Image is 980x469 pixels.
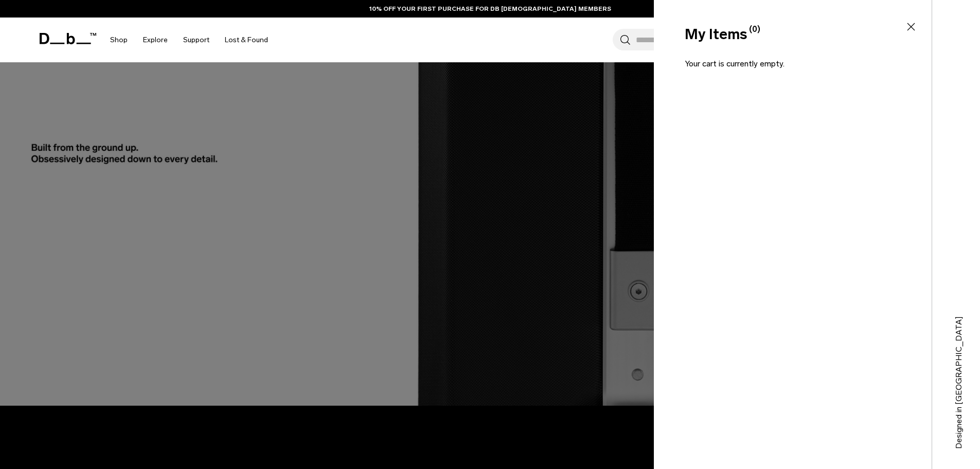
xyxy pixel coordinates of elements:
[369,4,611,13] a: 10% OFF YOUR FIRST PURCHASE FOR DB [DEMOGRAPHIC_DATA] MEMBERS
[685,24,899,45] div: My Items
[685,58,901,86] p: Your cart is currently empty.
[225,22,268,58] a: Lost & Found
[102,18,276,62] nav: Main Navigation
[953,294,965,449] p: Designed in [GEOGRAPHIC_DATA]
[143,22,168,58] a: Explore
[110,22,128,58] a: Shop
[749,23,760,36] span: (0)
[183,22,209,58] a: Support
